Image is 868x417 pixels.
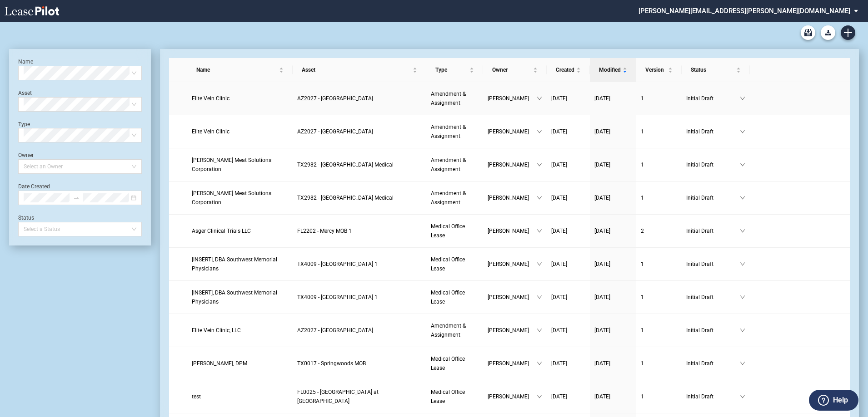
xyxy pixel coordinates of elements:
span: down [537,129,542,134]
span: Initial Draft [686,359,740,368]
span: Created [556,65,574,74]
span: [PERSON_NAME] [488,392,537,401]
a: Elite Vein Clinic [192,127,288,136]
a: [PERSON_NAME], DPM [192,359,288,368]
span: down [537,195,542,201]
span: down [740,261,745,267]
span: down [740,394,745,399]
span: Initial Draft [686,260,740,269]
span: Modified [599,65,621,74]
a: Amendment & Assignment [431,156,479,174]
a: FL2202 - Mercy MOB 1 [297,226,422,235]
span: [INSERT], DBA Southwest Memorial Physicians [192,289,277,305]
span: [DATE] [594,327,610,334]
a: [DATE] [594,94,632,103]
span: Cargill Meat Solutions Corporation [192,190,271,206]
span: Initial Draft [686,127,740,136]
a: Amendment & Assignment [431,89,479,108]
a: 1 [641,193,677,202]
span: [DATE] [551,128,567,135]
span: Amendment & Assignment [431,91,466,106]
label: Name [18,59,33,65]
span: Amendment & Assignment [431,124,466,139]
a: [INSERT], DBA Southwest Memorial Physicians [192,255,288,273]
a: Amendment & Assignment [431,189,479,207]
span: down [740,361,745,366]
span: Status [691,65,734,74]
a: [DATE] [551,127,585,136]
span: Asset [302,65,411,74]
a: [DATE] [551,293,585,302]
span: 2 [641,228,644,234]
span: TX4009 - Southwest Plaza 1 [297,261,378,267]
span: [PERSON_NAME] [488,260,537,269]
a: [DATE] [551,260,585,269]
th: Modified [590,58,636,82]
span: Type [435,65,468,74]
label: Asset [18,90,32,96]
span: TX4009 - Southwest Plaza 1 [297,294,378,300]
span: Medical Office Lease [431,356,465,371]
span: Elite Vein Clinic, LLC [192,327,241,334]
a: TX4009 - [GEOGRAPHIC_DATA] 1 [297,260,422,269]
span: test [192,393,201,400]
span: [PERSON_NAME] [488,160,537,169]
span: down [740,96,745,101]
span: 1 [641,128,644,135]
span: down [740,129,745,134]
span: [DATE] [551,294,567,300]
span: down [537,162,542,167]
span: down [537,294,542,300]
span: 1 [641,393,644,400]
span: Initial Draft [686,160,740,169]
span: 1 [641,162,644,168]
a: 1 [641,160,677,169]
span: [DATE] [594,95,610,102]
span: [DATE] [594,128,610,135]
span: Medical Office Lease [431,389,465,404]
span: Initial Draft [686,392,740,401]
span: [DATE] [551,95,567,102]
span: TX0017 - Springwoods MOB [297,360,366,367]
span: [PERSON_NAME] [488,193,537,202]
a: Medical Office Lease [431,222,479,240]
label: Owner [18,152,34,158]
span: Medical Office Lease [431,223,465,239]
span: [DATE] [551,261,567,267]
a: [DATE] [551,226,585,235]
a: Amendment & Assignment [431,123,479,141]
a: TX2982 - [GEOGRAPHIC_DATA] Medical [297,160,422,169]
span: Cargill Meat Solutions Corporation [192,157,271,172]
span: down [740,228,745,234]
a: AZ2027 - [GEOGRAPHIC_DATA] [297,94,422,103]
span: [DATE] [594,261,610,267]
th: Type [426,58,483,82]
a: Elite Vein Clinic, LLC [192,326,288,335]
a: [DATE] [594,392,632,401]
a: [PERSON_NAME] Meat Solutions Corporation [192,189,288,207]
span: [DATE] [551,327,567,334]
label: Date Created [18,183,50,190]
span: down [537,228,542,234]
a: [INSERT], DBA Southwest Memorial Physicians [192,288,288,306]
span: [DATE] [551,360,567,367]
span: down [740,328,745,333]
span: TX2982 - Rosedale Medical [297,162,394,168]
span: 1 [641,360,644,367]
th: Status [682,58,750,82]
span: swap-right [73,195,80,201]
span: down [537,361,542,366]
span: 1 [641,95,644,102]
a: [DATE] [551,193,585,202]
a: [DATE] [594,293,632,302]
a: Medical Office Lease [431,354,479,373]
a: AZ2027 - [GEOGRAPHIC_DATA] [297,127,422,136]
span: down [537,394,542,399]
span: Amendment & Assignment [431,157,466,172]
th: Asset [293,58,426,82]
a: [DATE] [594,193,632,202]
a: [DATE] [551,160,585,169]
span: [DATE] [551,228,567,234]
label: Status [18,215,34,221]
span: Initial Draft [686,226,740,235]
